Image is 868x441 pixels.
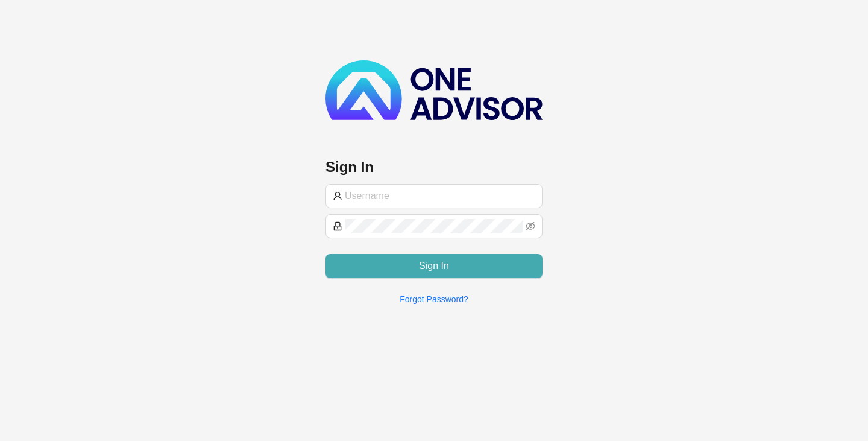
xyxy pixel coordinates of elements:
[400,294,468,304] a: Forgot Password?
[325,60,542,120] img: b89e593ecd872904241dc73b71df2e41-logo-dark.svg
[419,259,449,273] span: Sign In
[333,191,342,201] span: user
[325,254,542,278] button: Sign In
[526,221,535,231] span: eye-invisible
[325,157,542,177] h3: Sign In
[333,221,342,231] span: lock
[345,189,535,203] input: Username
